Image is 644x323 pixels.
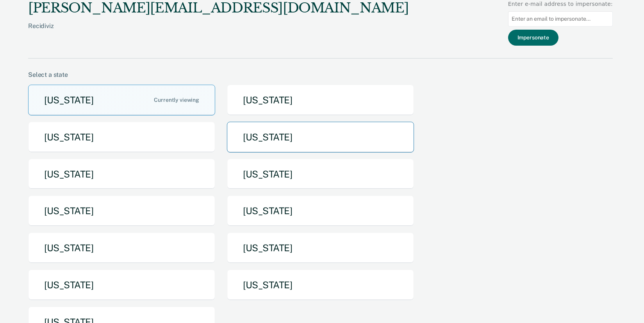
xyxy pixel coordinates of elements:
div: Select a state [28,71,613,78]
button: [US_STATE] [28,159,215,190]
button: [US_STATE] [28,85,215,115]
button: [US_STATE] [227,232,414,263]
button: [US_STATE] [28,195,215,226]
button: [US_STATE] [28,232,215,263]
button: [US_STATE] [28,122,215,153]
button: Impersonate [508,30,558,46]
button: [US_STATE] [28,270,215,300]
button: [US_STATE] [227,85,414,115]
button: [US_STATE] [227,122,414,153]
div: Recidiviz [28,22,409,42]
button: [US_STATE] [227,270,414,300]
button: [US_STATE] [227,195,414,226]
input: Enter an email to impersonate... [508,11,613,27]
button: [US_STATE] [227,159,414,190]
